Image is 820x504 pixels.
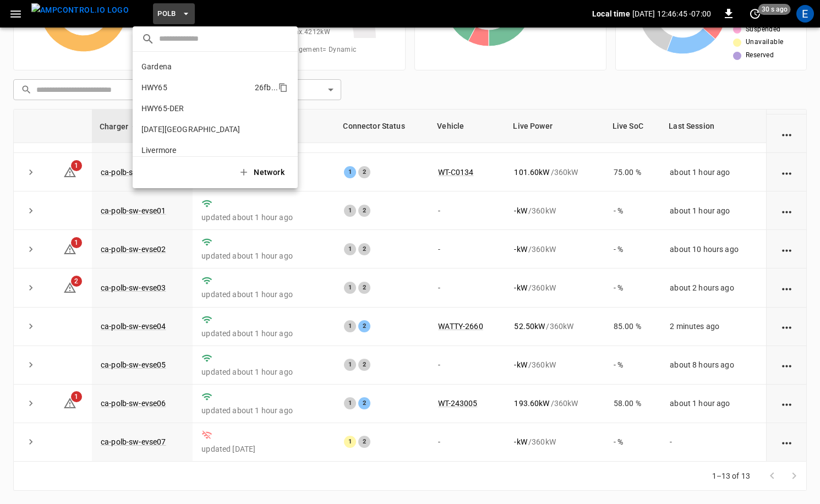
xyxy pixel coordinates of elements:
p: HWY65-DER [141,103,244,114]
p: HWY65 [141,82,250,93]
button: Network [232,161,293,184]
p: Livermore [141,145,250,156]
p: Gardena [141,61,249,72]
p: [DATE][GEOGRAPHIC_DATA] [141,124,250,135]
div: copy [277,81,289,94]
